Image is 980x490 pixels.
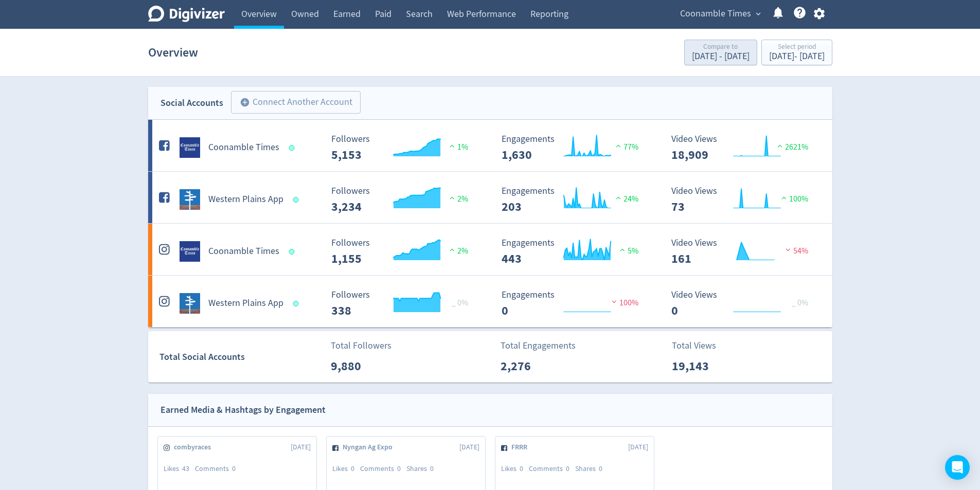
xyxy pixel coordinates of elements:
[613,142,638,152] span: 77%
[945,455,970,480] div: Open Intercom Messenger
[783,246,808,256] span: 54%
[501,339,576,353] p: Total Engagements
[496,238,651,265] svg: Engagements 443
[496,134,651,161] svg: Engagements 1,630
[617,246,628,253] img: positive-performance.svg
[459,442,479,452] span: [DATE]
[775,142,785,150] img: positive-performance.svg
[666,290,821,317] svg: Video Views 0
[617,246,638,256] span: 5%
[666,238,821,265] svg: Video Views 161
[676,6,763,22] button: Coonamble Times
[180,189,200,210] img: Western Plains App undefined
[447,194,468,204] span: 2%
[496,290,651,317] svg: Engagements 0
[232,464,236,473] span: 0
[240,97,250,107] span: add_circle
[613,194,623,202] img: positive-performance.svg
[332,464,360,474] div: Likes
[208,141,279,154] h5: Coonamble Times
[326,238,480,265] svg: Followers 1,155
[174,442,217,452] span: combyraces
[148,224,832,275] a: Coonamble Times undefinedCoonamble Times Followers 1,155 Followers 1,155 2% Engagements 443 Engag...
[684,40,757,65] button: Compare to[DATE] - [DATE]
[779,194,789,202] img: positive-performance.svg
[159,350,324,365] div: Total Social Accounts
[180,241,200,262] img: Coonamble Times undefined
[447,246,457,253] img: positive-performance.svg
[430,464,434,473] span: 0
[609,298,619,305] img: negative-performance.svg
[180,137,200,158] img: Coonamble Times undefined
[761,40,832,65] button: Select period[DATE]- [DATE]
[289,249,297,255] span: Data last synced: 2 Sep 2025, 7:01am (AEST)
[208,297,283,310] h5: Western Plains App
[231,91,361,114] button: Connect Another Account
[511,442,533,452] span: FRRR
[161,403,326,418] div: Earned Media & Hashtags by Engagement
[397,464,401,473] span: 0
[769,43,825,52] div: Select period
[182,464,189,473] span: 43
[195,464,241,474] div: Comments
[783,246,793,253] img: negative-performance.svg
[447,142,457,150] img: positive-performance.svg
[775,142,808,152] span: 2621%
[148,120,832,171] a: Coonamble Times undefinedCoonamble Times Followers 5,153 Followers 5,153 1% Engagements 1,630 Eng...
[754,9,763,19] span: expand_more
[520,464,523,473] span: 0
[331,339,391,353] p: Total Followers
[326,186,480,213] svg: Followers 3,234
[289,145,297,151] span: Data last synced: 2 Sep 2025, 7:01am (AEST)
[628,442,648,452] span: [DATE]
[351,464,354,473] span: 0
[501,357,560,375] p: 2,276
[529,464,575,474] div: Comments
[692,43,750,52] div: Compare to
[692,52,750,61] div: [DATE] - [DATE]
[447,194,457,202] img: positive-performance.svg
[769,52,825,61] div: [DATE] - [DATE]
[360,464,406,474] div: Comments
[599,464,602,473] span: 0
[613,142,623,150] img: positive-performance.svg
[666,134,821,161] svg: Video Views 18,909
[779,194,808,204] span: 100%
[326,134,480,161] svg: Followers 5,153
[208,193,283,206] h5: Western Plains App
[672,357,731,375] p: 19,143
[164,464,195,474] div: Likes
[161,96,223,111] div: Social Accounts
[293,197,301,203] span: Data last synced: 2 Sep 2025, 6:02am (AEST)
[148,172,832,223] a: Western Plains App undefinedWestern Plains App Followers 3,234 Followers 3,234 2% Engagements 203...
[447,142,468,152] span: 1%
[326,290,480,317] svg: Followers 338
[501,464,529,474] div: Likes
[406,464,439,474] div: Shares
[447,246,468,256] span: 2%
[792,298,808,308] span: _ 0%
[609,298,638,308] span: 100%
[291,442,311,452] span: [DATE]
[343,442,398,452] span: Nyngan Ag Expo
[452,298,468,308] span: _ 0%
[496,186,651,213] svg: Engagements 203
[331,357,390,375] p: 9,880
[180,293,200,314] img: Western Plains App undefined
[575,464,608,474] div: Shares
[672,339,731,353] p: Total Views
[208,245,279,258] h5: Coonamble Times
[680,6,751,22] span: Coonamble Times
[666,186,821,213] svg: Video Views 73
[148,36,198,69] h1: Overview
[223,93,361,114] a: Connect Another Account
[148,276,832,327] a: Western Plains App undefinedWestern Plains App Followers 338 Followers 338 _ 0% Engagements 0 Eng...
[566,464,569,473] span: 0
[293,301,301,306] span: Data last synced: 2 Sep 2025, 6:02am (AEST)
[613,194,638,204] span: 24%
